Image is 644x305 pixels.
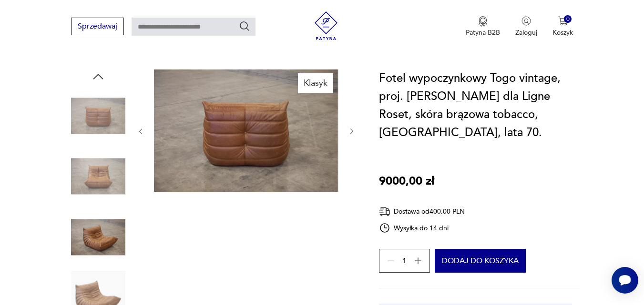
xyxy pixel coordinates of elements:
[71,24,124,30] a: Sprzedawaj
[154,69,338,192] img: Zdjęcie produktu Fotel wypoczynkowy Togo vintage, proj. M. Ducaroy dla Ligne Roset, skóra brązowa...
[71,149,125,204] img: Zdjęcie produktu Fotel wypoczynkowy Togo vintage, proj. M. Ducaroy dla Ligne Roset, skóra brązowa...
[466,16,500,37] button: Patyna B2B
[478,16,488,27] img: Ikona medalu
[515,16,537,37] button: Zaloguj
[612,267,638,294] iframe: Smartsupp widget button
[379,222,465,234] div: Wysyłka do 14 dni
[521,16,531,26] img: Ikonka użytkownika
[552,28,573,37] p: Koszyk
[298,73,333,93] div: Klasyk
[564,15,572,23] div: 0
[239,20,250,32] button: Szukaj
[71,18,124,35] button: Sprzedawaj
[71,89,125,143] img: Zdjęcie produktu Fotel wypoczynkowy Togo vintage, proj. M. Ducaroy dla Ligne Roset, skóra brązowa...
[435,249,526,273] button: Dodaj do koszyka
[552,16,573,37] button: 0Koszyk
[466,16,500,37] a: Ikona medaluPatyna B2B
[379,206,465,217] div: Dostawa od 400,00 PLN
[71,210,125,264] img: Zdjęcie produktu Fotel wypoczynkowy Togo vintage, proj. M. Ducaroy dla Ligne Roset, skóra brązowa...
[312,11,340,40] img: Patyna - sklep z meblami i dekoracjami vintage
[402,258,407,264] span: 1
[466,28,500,37] p: Patyna B2B
[379,69,580,142] h1: Fotel wypoczynkowy Togo vintage, proj. [PERSON_NAME] dla Ligne Roset, skóra brązowa tobacco, [GEO...
[558,16,568,26] img: Ikona koszyka
[379,206,390,217] img: Ikona dostawy
[379,172,434,190] p: 9000,00 zł
[515,28,537,37] p: Zaloguj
